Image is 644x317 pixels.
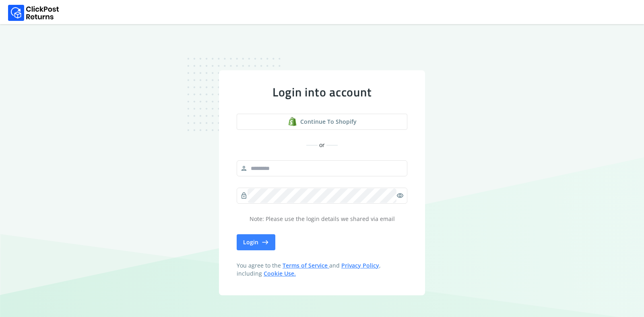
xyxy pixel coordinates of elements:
a: Terms of Service [283,262,329,269]
div: or [237,141,407,149]
img: Logo [8,5,59,21]
span: visibility [396,190,404,201]
p: Note: Please use the login details we shared via email [237,215,407,223]
div: Login into account [237,85,407,99]
span: lock [240,190,248,201]
span: You agree to the and , including [237,262,407,278]
a: Cookie Use. [264,270,296,277]
a: Privacy Policy [341,262,379,269]
a: shopify logoContinue to shopify [237,114,407,130]
span: person [240,163,248,174]
span: Continue to shopify [300,118,357,126]
button: Login east [237,234,275,250]
span: east [262,237,269,248]
button: Continue to shopify [237,114,407,130]
img: shopify logo [288,117,297,126]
